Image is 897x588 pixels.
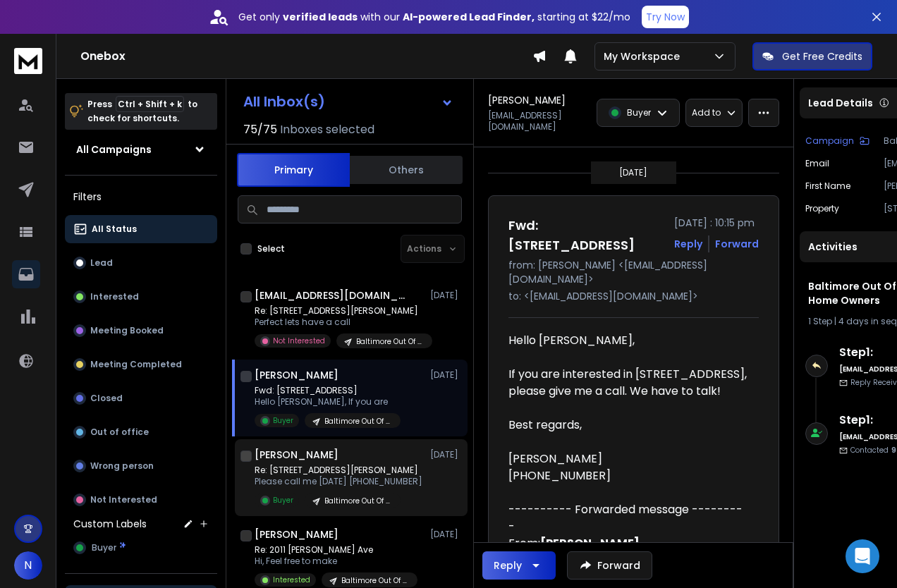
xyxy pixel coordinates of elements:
[324,496,392,506] p: Baltimore Out Of State Home Owners
[14,551,42,580] button: N
[324,416,392,427] p: Baltimore Out Of State Home Owners
[805,180,850,192] p: First Name
[805,203,839,214] p: Property
[90,325,164,336] p: Meeting Booked
[805,158,829,169] p: Email
[255,476,422,487] p: Please call me [DATE] [PHONE_NUMBER]
[341,575,409,586] p: Baltimore Out Of State Home Owners
[255,448,338,462] h1: [PERSON_NAME]
[255,396,401,408] p: Hello [PERSON_NAME], If you are
[255,305,424,317] p: Re: [STREET_ADDRESS][PERSON_NAME]
[782,49,862,63] p: Get Free Credits
[715,237,759,251] div: Forward
[65,452,217,480] button: Wrong person
[567,551,652,580] button: Forward
[238,10,630,24] p: Get only with our starting at $22/mo
[65,187,217,207] h3: Filters
[243,94,325,109] h1: All Inbox(s)
[430,369,462,381] p: [DATE]
[403,10,535,24] strong: AI-powered Lead Finder,
[90,460,154,472] p: Wrong person
[65,418,217,446] button: Out of office
[508,451,747,467] div: [PERSON_NAME]
[65,135,217,164] button: All Campaigns
[87,97,197,125] p: Press to check for shortcuts.
[65,350,217,379] button: Meeting Completed
[488,110,588,133] p: [EMAIL_ADDRESS][DOMAIN_NAME]
[627,107,651,118] p: Buyer
[752,42,872,71] button: Get Free Credits
[808,96,873,110] p: Lead Details
[255,385,401,396] p: Fwd: [STREET_ADDRESS]
[255,288,410,302] h1: [EMAIL_ADDRESS][DOMAIN_NAME]
[805,135,854,147] p: Campaign
[90,427,149,438] p: Out of office
[604,49,685,63] p: My Workspace
[90,494,157,506] p: Not Interested
[14,48,42,74] img: logo
[65,283,217,311] button: Interested
[90,291,139,302] p: Interested
[494,558,522,572] div: Reply
[356,336,424,347] p: Baltimore Out Of State Home Owners
[257,243,285,255] label: Select
[674,216,759,230] p: [DATE] : 10:15 pm
[646,10,685,24] p: Try Now
[255,368,338,382] h1: [PERSON_NAME]
[283,10,358,24] strong: verified leads
[80,48,532,65] h1: Onebox
[255,527,338,541] h1: [PERSON_NAME]
[508,366,747,400] div: If you are interested in [STREET_ADDRESS], please give me a call. We have to talk!
[805,135,869,147] button: Campaign
[482,551,556,580] button: Reply
[116,96,184,112] span: Ctrl + Shift + k
[508,417,747,434] div: Best regards,
[508,289,759,303] p: to: <[EMAIL_ADDRESS][DOMAIN_NAME]>
[92,223,137,235] p: All Status
[508,216,666,255] h1: Fwd: [STREET_ADDRESS]
[255,465,422,476] p: Re: [STREET_ADDRESS][PERSON_NAME]
[90,257,113,269] p: Lead
[808,315,832,327] span: 1 Step
[73,517,147,531] h3: Custom Labels
[508,258,759,286] p: from: [PERSON_NAME] <[EMAIL_ADDRESS][DOMAIN_NAME]>
[273,415,293,426] p: Buyer
[76,142,152,157] h1: All Campaigns
[243,121,277,138] span: 75 / 75
[674,237,702,251] button: Reply
[90,359,182,370] p: Meeting Completed
[65,486,217,514] button: Not Interested
[273,495,293,506] p: Buyer
[92,542,116,553] span: Buyer
[90,393,123,404] p: Closed
[846,539,879,573] div: Open Intercom Messenger
[642,6,689,28] button: Try Now
[65,249,217,277] button: Lead
[237,153,350,187] button: Primary
[255,317,424,328] p: Perfect lets have a call
[232,87,465,116] button: All Inbox(s)
[692,107,721,118] p: Add to
[255,556,417,567] p: Hi, Feel free to make
[273,575,310,585] p: Interested
[350,154,463,185] button: Others
[255,544,417,556] p: Re: 2011 [PERSON_NAME] Ave
[273,336,325,346] p: Not Interested
[430,449,462,460] p: [DATE]
[65,534,217,562] button: Buyer
[540,535,640,551] strong: [PERSON_NAME]
[65,317,217,345] button: Meeting Booked
[65,215,217,243] button: All Status
[619,167,647,178] p: [DATE]
[65,384,217,412] button: Closed
[488,93,566,107] h1: [PERSON_NAME]
[280,121,374,138] h3: Inboxes selected
[430,529,462,540] p: [DATE]
[430,290,462,301] p: [DATE]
